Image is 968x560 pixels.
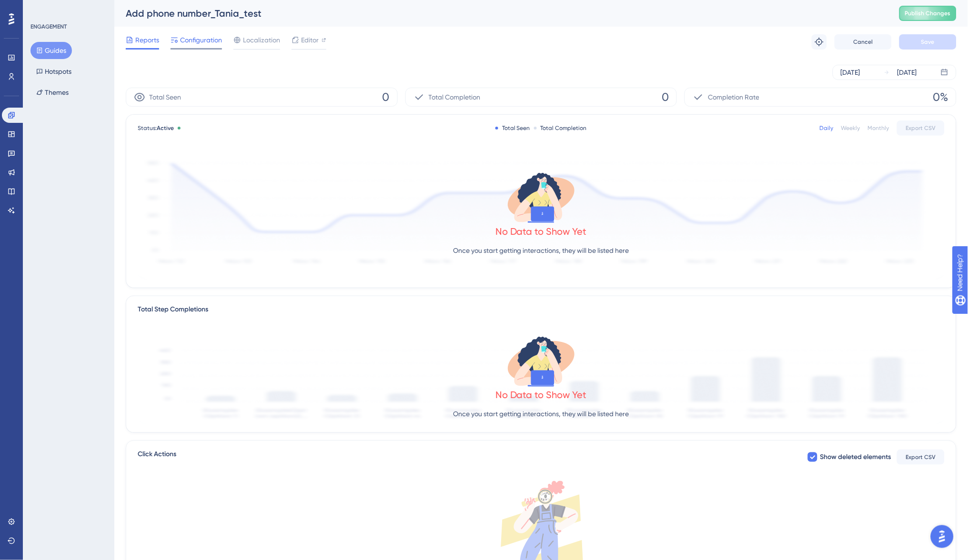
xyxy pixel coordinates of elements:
button: Publish Changes [899,6,957,21]
span: Total Completion [429,91,481,103]
div: No Data to Show Yet [495,225,587,238]
span: 0% [933,90,948,105]
div: [DATE] [841,67,860,78]
div: [DATE] [897,67,917,78]
span: 0 [662,90,669,105]
div: Total Seen [495,124,530,132]
p: Once you start getting interactions, they will be listed here [453,408,629,420]
div: ENGAGEMENT [30,23,67,30]
span: Completion Rate [708,91,759,103]
span: Localization [243,34,280,46]
span: Click Actions [138,449,176,466]
span: Need Help? [22,2,60,14]
span: Reports [135,34,159,46]
span: Status: [138,124,174,132]
span: Export CSV [906,124,936,132]
span: Configuration [180,34,222,46]
button: Guides [30,42,72,59]
button: Save [899,34,957,50]
span: 0 [383,90,390,105]
span: Show deleted elements [820,451,891,463]
div: Daily [820,124,834,132]
div: No Data to Show Yet [495,388,587,401]
div: Weekly [841,124,860,132]
p: Once you start getting interactions, they will be listed here [453,245,629,256]
span: Total Seen [149,91,181,103]
span: Export CSV [906,453,936,461]
span: Cancel [854,38,873,46]
div: Total Completion [534,124,587,132]
button: Export CSV [897,450,945,465]
button: Export CSV [897,120,945,136]
span: Save [921,38,935,46]
iframe: UserGuiding AI Assistant Launcher [928,522,957,551]
span: Editor [301,34,319,46]
button: Hotspots [30,63,77,80]
div: Add phone number_Tania_test [126,7,876,20]
button: Cancel [835,34,892,50]
button: Themes [30,84,74,101]
span: Active [157,125,174,131]
div: Monthly [868,124,889,132]
span: Publish Changes [905,10,951,17]
div: Total Step Completions [138,304,208,315]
